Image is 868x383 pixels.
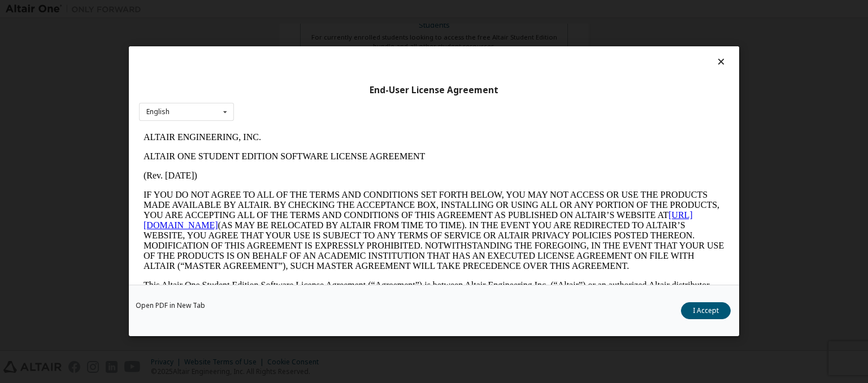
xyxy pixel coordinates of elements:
[5,43,585,53] p: (Rev. [DATE])
[5,153,585,193] p: This Altair One Student Edition Software License Agreement (“Agreement”) is between Altair Engine...
[146,108,170,115] div: English
[5,5,585,15] p: ALTAIR ENGINEERING, INC.
[5,82,554,102] a: [URL][DOMAIN_NAME]
[681,303,731,320] button: I Accept
[136,303,205,310] a: Open PDF in New Tab
[139,85,729,96] div: End-User License Agreement
[5,24,585,34] p: ALTAIR ONE STUDENT EDITION SOFTWARE LICENSE AGREEMENT
[5,62,585,143] p: IF YOU DO NOT AGREE TO ALL OF THE TERMS AND CONDITIONS SET FORTH BELOW, YOU MAY NOT ACCESS OR USE...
